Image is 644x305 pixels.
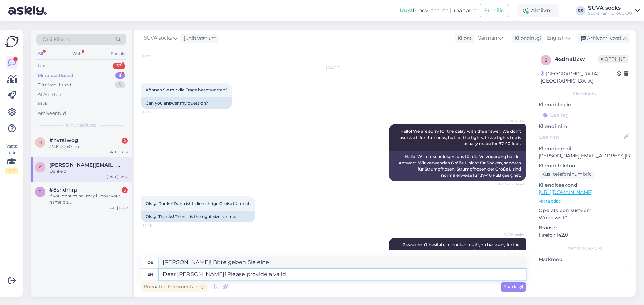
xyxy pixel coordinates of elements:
div: # sdnatlzw [555,55,598,63]
div: Can you answer my question? [141,97,232,109]
span: 14:35 [143,109,169,115]
div: Uus [38,63,46,69]
div: [DATE] 13:39 [107,150,128,155]
div: Web [71,49,83,58]
div: [DATE] 12:57 [107,174,128,179]
span: 14:48 [143,223,169,228]
div: Tiimi vestlused [38,81,71,88]
button: Emailid [480,4,509,17]
textarea: Dear [PERSON_NAME]! Please provide a vali [159,269,526,280]
div: Sockmann Group OÜ [588,11,632,16]
p: Firefox 142.0 [539,231,630,239]
div: Arhiveeri vestlus [577,34,630,43]
span: 12:09 [143,54,169,59]
span: Hello! We are sorry for the delay with the answer. We don't use size L for the socks, but for the... [399,129,522,146]
span: Nähtud ✓ 14:41 [497,182,524,187]
div: if you dont mind, may i know your name pls.... [49,193,128,205]
div: Klienditugi [512,35,541,42]
a: SUVA socksSockmann Group OÜ [588,5,640,16]
a: [URL][DOMAIN_NAME] [539,189,593,195]
div: [DATE] [141,65,526,71]
span: SUVA socks [498,232,524,237]
p: Kliendi nimi [539,123,630,130]
div: Küsi telefoninumbrit [539,170,594,179]
p: Operatsioonisüsteem [539,207,630,214]
div: 2 [122,138,128,144]
textarea: [PERSON_NAME]! Bitte geben Sie eine [159,257,526,268]
span: SUVA socks [498,119,524,124]
div: Privaatne kommentaar [141,282,208,292]
div: SUVA socks [588,5,632,11]
div: Aktiivne [517,4,559,17]
div: Arhiveeritud [38,110,66,117]
span: English [547,34,565,42]
div: 2 / 3 [5,168,18,174]
p: Kliendi telefon [539,162,630,170]
div: SS [576,6,585,15]
div: [PERSON_NAME] [539,246,630,252]
p: Brauser [539,224,630,231]
span: SUVA socks [144,34,172,42]
div: AI Assistent [38,91,63,98]
p: [PERSON_NAME][EMAIL_ADDRESS][DOMAIN_NAME] [539,152,630,160]
div: 37 [113,63,125,69]
span: #8shdrhrp [49,187,77,193]
input: Lisa tag [539,110,630,120]
div: Proovi tasuta juba täna: [400,7,477,15]
span: Können Sie mir die Frage beantworten? [146,87,227,92]
span: German [478,34,497,42]
div: de [148,257,153,268]
span: s [545,57,547,63]
span: k.kussmann@posteo.de [49,162,121,168]
div: 3 [122,187,128,193]
div: Kõik [38,100,48,107]
div: Vaata siia [5,143,18,174]
img: Askly Logo [5,35,19,48]
p: Vaata edasi ... [539,198,630,204]
span: #hvrs1wcg [49,137,78,143]
div: All [36,49,44,58]
div: 0 [115,81,125,88]
div: Klient [455,35,472,42]
p: Klienditeekond [539,182,630,189]
span: Offline [598,55,628,63]
div: 358400697156 [49,143,128,150]
span: h [38,140,42,145]
p: Märkmed [539,256,630,263]
span: Saada [503,284,523,290]
div: Kliendi info [539,91,630,97]
div: Okay. Thanks! Then L is the right size for me. [141,211,255,222]
div: Minu vestlused [38,72,73,79]
span: Please don't hesitate to contact us if you have any further questions. Have a nice day! :) [402,242,522,253]
span: Okay. Danke! Dann ist L die richtige Größe für mich [146,201,251,206]
b: Uus! [400,7,413,14]
div: [GEOGRAPHIC_DATA], [GEOGRAPHIC_DATA] [541,70,617,85]
div: 3 [115,72,125,79]
div: Socials [110,49,126,58]
span: 8 [39,189,42,194]
div: juhib vestlust [181,35,216,42]
span: k [39,164,42,170]
span: Otsi kliente [43,36,70,43]
div: en [148,269,153,280]
input: Lisa nimi [539,133,622,141]
span: Minu vestlused [66,122,97,128]
p: Kliendi tag'id [539,101,630,108]
div: [DATE] 12:49 [106,205,128,210]
p: Kliendi email [539,145,630,152]
div: Hallo! Wir entschuldigen uns für die Verzögerung bei der Antwort. Wir verwenden Größe L nicht für... [389,151,526,181]
div: Danke :) [49,168,128,174]
p: Windows 10 [539,214,630,221]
